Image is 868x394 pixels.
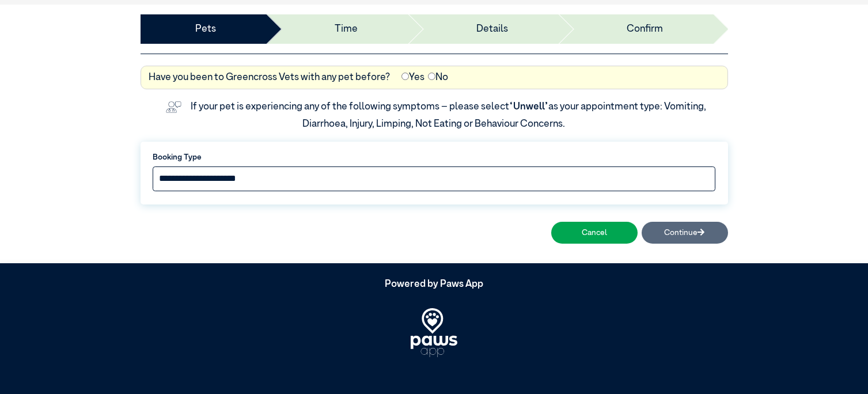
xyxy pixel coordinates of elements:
[153,151,716,163] label: Booking Type
[401,73,409,80] input: Yes
[162,97,185,117] img: vet
[141,279,728,290] h5: Powered by Paws App
[149,70,390,85] label: Have you been to Greencross Vets with any pet before?
[428,70,448,85] label: No
[428,73,435,80] input: No
[401,70,424,85] label: Yes
[191,102,708,129] label: If your pet is experiencing any of the following symptoms – please select as your appointment typ...
[509,102,548,112] span: “Unwell”
[195,22,216,37] a: Pets
[411,308,458,357] img: PawsApp
[551,222,638,243] button: Cancel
